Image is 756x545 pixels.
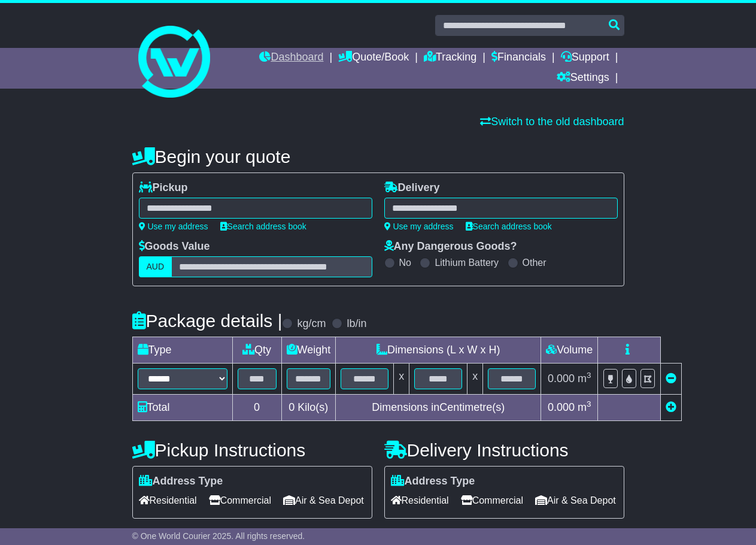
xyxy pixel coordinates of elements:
a: Quote/Book [338,48,409,68]
span: Residential [139,491,197,510]
label: Goods Value [139,240,210,253]
span: m [578,373,591,384]
span: 0.000 [548,401,575,413]
td: x [467,364,483,395]
span: 0 [289,401,294,413]
td: Type [132,337,232,364]
td: Weight [281,337,336,364]
sup: 3 [587,399,591,408]
label: Address Type [139,475,223,488]
a: Search address book [466,222,552,231]
a: Use my address [139,222,208,231]
span: m [578,401,591,413]
td: Qty [232,337,281,364]
span: Residential [391,491,449,510]
h4: Pickup Instructions [132,440,372,460]
td: Total [132,395,232,421]
td: Kilo(s) [281,395,336,421]
span: 0.000 [548,373,575,384]
label: Pickup [139,181,188,195]
a: Tracking [424,48,476,68]
a: Financials [491,48,546,68]
label: No [399,257,411,268]
label: Any Dangerous Goods? [384,240,517,253]
label: Other [523,257,546,268]
span: Commercial [461,491,523,510]
label: Lithium Battery [435,257,499,268]
span: Air & Sea Depot [283,491,364,510]
span: © One World Courier 2025. All rights reserved. [132,531,305,541]
label: AUD [139,256,172,277]
a: Remove this item [666,373,676,384]
label: kg/cm [297,317,326,331]
a: Switch to the old dashboard [480,116,624,128]
span: Commercial [209,491,271,510]
h4: Package details | [132,311,283,331]
span: Air & Sea Depot [535,491,616,510]
label: lb/in [347,317,366,331]
a: Support [561,48,609,68]
td: x [394,364,409,395]
td: Volume [541,337,598,364]
a: Settings [557,68,609,89]
a: Add new item [666,401,676,413]
h4: Delivery Instructions [384,440,624,460]
label: Address Type [391,475,475,488]
h4: Begin your quote [132,147,624,166]
label: Delivery [384,181,440,195]
a: Dashboard [259,48,323,68]
td: Dimensions in Centimetre(s) [336,395,541,421]
td: 0 [232,395,281,421]
a: Use my address [384,222,454,231]
td: Dimensions (L x W x H) [336,337,541,364]
sup: 3 [587,371,591,380]
a: Search address book [220,222,306,231]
